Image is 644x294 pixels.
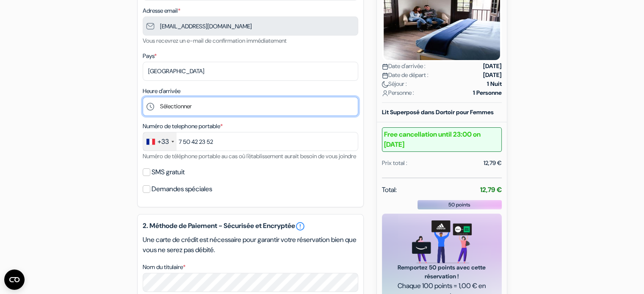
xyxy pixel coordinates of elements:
[382,71,428,80] span: Date de départ :
[143,16,358,36] input: Entrer adresse e-mail
[382,127,502,152] b: Free cancellation until 23:00 on [DATE]
[143,152,356,160] small: Numéro de téléphone portable au cas où l'établissement aurait besoin de vous joindre
[382,81,388,88] img: moon.svg
[483,62,502,71] strong: [DATE]
[143,52,157,60] label: Pays
[392,263,492,281] span: Remportez 50 points avec cette réservation !
[448,201,470,209] span: 50 points
[382,185,397,195] span: Total:
[483,71,502,80] strong: [DATE]
[143,132,177,151] div: France: +33
[382,80,407,88] span: Séjour :
[473,88,502,97] strong: 1 Personne
[412,220,472,263] img: gift_card_hero_new.png
[143,132,358,151] input: 6 12 34 56 78
[143,263,185,272] label: Nom du titulaire
[152,166,185,178] label: SMS gratuit
[4,269,25,290] button: Open CMP widget
[382,62,426,71] span: Date d'arrivée :
[143,122,223,131] label: Numéro de telephone portable
[382,63,388,70] img: calendar.svg
[382,159,407,168] div: Prix total :
[143,221,358,231] h5: 2. Méthode de Paiement - Sécurisée et Encryptée
[143,87,180,96] label: Heure d'arrivée
[143,6,180,15] label: Adresse email
[382,72,388,79] img: calendar.svg
[152,183,212,195] label: Demandes spéciales
[295,221,305,231] a: error_outline
[143,235,358,255] p: Une carte de crédit est nécessaire pour garantir votre réservation bien que vous ne serez pas déb...
[158,137,169,147] div: +33
[382,88,414,97] span: Personne :
[143,37,287,44] small: Vous recevrez un e-mail de confirmation immédiatement
[487,80,502,88] strong: 1 Nuit
[484,159,502,168] div: 12,79 €
[382,108,494,116] b: Lit Superposé dans Dortoir pour Femmes
[480,185,502,194] strong: 12,79 €
[382,90,388,96] img: user_icon.svg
